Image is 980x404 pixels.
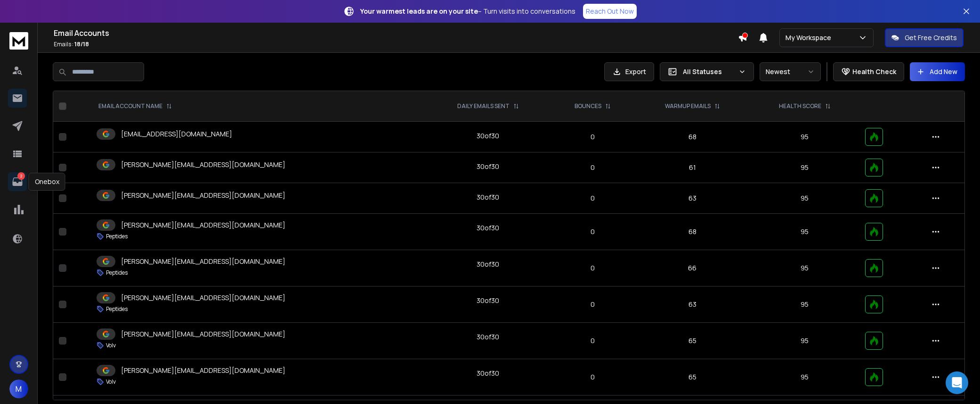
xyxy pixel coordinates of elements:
[121,329,285,339] p: [PERSON_NAME][EMAIL_ADDRESS][DOMAIN_NAME]
[121,257,285,266] p: [PERSON_NAME][EMAIL_ADDRESS][DOMAIN_NAME]
[121,293,285,303] p: [PERSON_NAME][EMAIL_ADDRESS][DOMAIN_NAME]
[477,131,499,141] div: 30 of 30
[786,33,835,42] p: My Workspace
[106,342,116,349] p: Volv
[360,7,575,16] p: – Turn visits into conversations
[477,296,499,305] div: 30 of 30
[635,214,750,250] td: 68
[121,366,285,375] p: [PERSON_NAME][EMAIL_ADDRESS][DOMAIN_NAME]
[477,369,499,378] div: 30 of 30
[683,67,735,76] p: All Statuses
[29,173,65,191] div: Onebox
[557,132,630,142] p: 0
[557,163,630,172] p: 0
[635,122,750,152] td: 68
[583,4,637,19] a: Reach Out Now
[885,28,964,47] button: Get Free Credits
[106,305,128,313] p: Peptides
[457,102,510,110] p: DAILY EMAILS SENT
[54,27,738,39] h1: Email Accounts
[17,172,25,180] p: 2
[635,359,750,396] td: 65
[121,191,285,200] p: [PERSON_NAME][EMAIL_ADDRESS][DOMAIN_NAME]
[477,162,499,171] div: 30 of 30
[750,323,859,359] td: 95
[750,152,859,183] td: 95
[8,172,27,191] a: 2
[750,359,859,396] td: 95
[98,102,172,110] div: EMAIL ACCOUNT NAME
[9,379,28,398] button: M
[477,260,499,269] div: 30 of 30
[9,32,28,50] img: logo
[575,102,601,110] p: BOUNCES
[905,33,957,42] p: Get Free Credits
[106,233,128,240] p: Peptides
[477,223,499,233] div: 30 of 30
[557,372,630,382] p: 0
[477,193,499,202] div: 30 of 30
[586,7,634,16] p: Reach Out Now
[121,160,285,169] p: [PERSON_NAME][EMAIL_ADDRESS][DOMAIN_NAME]
[635,286,750,323] td: 63
[750,214,859,250] td: 95
[557,263,630,273] p: 0
[760,62,821,81] button: Newest
[54,41,738,48] p: Emails :
[635,323,750,359] td: 65
[604,62,654,81] button: Export
[635,152,750,183] td: 61
[910,62,965,81] button: Add New
[779,102,821,110] p: HEALTH SCORE
[833,62,904,81] button: Health Check
[477,332,499,342] div: 30 of 30
[750,286,859,323] td: 95
[852,67,896,76] p: Health Check
[557,194,630,203] p: 0
[557,227,630,236] p: 0
[106,269,128,277] p: Peptides
[750,183,859,214] td: 95
[106,378,116,386] p: Volv
[121,129,232,139] p: [EMAIL_ADDRESS][DOMAIN_NAME]
[946,371,968,394] div: Open Intercom Messenger
[557,300,630,309] p: 0
[74,40,89,48] span: 18 / 18
[635,250,750,286] td: 66
[557,336,630,345] p: 0
[360,7,478,16] strong: Your warmest leads are on your site
[750,250,859,286] td: 95
[121,220,285,230] p: [PERSON_NAME][EMAIL_ADDRESS][DOMAIN_NAME]
[635,183,750,214] td: 63
[665,102,711,110] p: WARMUP EMAILS
[750,122,859,152] td: 95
